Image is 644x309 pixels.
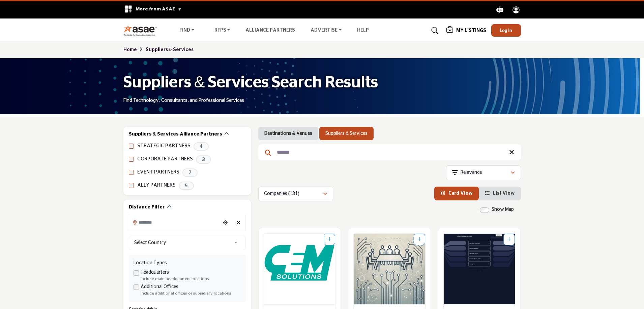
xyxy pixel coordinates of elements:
[417,237,421,242] a: Add To List
[123,47,146,52] a: Home
[137,142,191,150] label: STRATEGIC PARTNERS
[123,25,161,36] img: Site Logo
[444,234,515,304] a: Open Listing in new tab
[141,291,241,297] div: Include additional offices or subsidiary locations
[137,182,176,189] label: ALLY PARTNERS
[129,204,165,211] h2: Distance Filter
[220,216,230,230] div: Choose your current location
[264,130,312,137] a: Destinations & Venues
[194,142,209,151] span: 4
[493,191,515,196] span: List View
[175,26,199,35] a: Find
[179,182,194,190] span: 5
[141,283,178,291] label: Additional Offices
[354,234,425,304] img: AEM Content Management
[446,165,521,180] button: Relevance
[258,187,333,201] button: Companies (131)
[357,28,369,33] a: Help
[264,191,299,197] p: Companies (131)
[446,27,486,35] div: My Listings
[485,191,515,196] a: View List
[129,131,222,138] h2: Suppliers & Services Alliance Partners
[461,169,482,176] p: Relevance
[479,187,521,200] li: List View
[210,26,235,35] a: RFPs
[120,1,186,18] div: More from ASAE
[234,216,244,230] div: Clear search location
[141,269,169,276] label: Headquarters
[134,239,231,247] span: Select Country
[182,168,198,177] span: 7
[129,216,220,229] input: Search Location
[456,28,486,34] h5: My Listings
[196,155,211,164] span: 3
[129,183,134,188] input: ALLY PARTNERS checkbox
[500,27,512,33] span: Log In
[354,234,425,304] a: Open Listing in new tab
[264,234,335,304] img: CEM Solutions Co
[123,72,378,93] h1: Suppliers & Services Search Results
[327,237,331,242] a: Add To List
[123,98,244,104] p: Find Technology, Consultants, and Professional Services
[492,206,514,213] label: Show Map
[129,170,134,175] input: EVENT PARTNERS checkbox
[440,191,473,196] a: View Card
[129,157,134,162] input: CORPORATE PARTNERS checkbox
[141,276,241,282] div: Include main headquarters locations
[444,234,515,304] img: MMM Management LLC
[425,25,443,36] a: Search
[264,234,335,304] a: Open Listing in new tab
[325,130,368,137] a: Suppliers & Services
[136,7,182,11] span: More from ASAE
[448,191,473,196] span: Card View
[129,144,134,149] input: STRATEGIC PARTNERS checkbox
[434,187,479,200] li: Card View
[146,47,194,52] a: Suppliers & Services
[507,237,511,242] a: Add To List
[306,26,346,35] a: Advertise
[258,144,521,160] input: Search Keyword
[134,260,241,267] div: Location Types
[245,28,295,33] a: Alliance Partners
[137,155,193,163] label: CORPORATE PARTNERS
[137,168,179,176] label: EVENT PARTNERS
[491,24,521,37] button: Log In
